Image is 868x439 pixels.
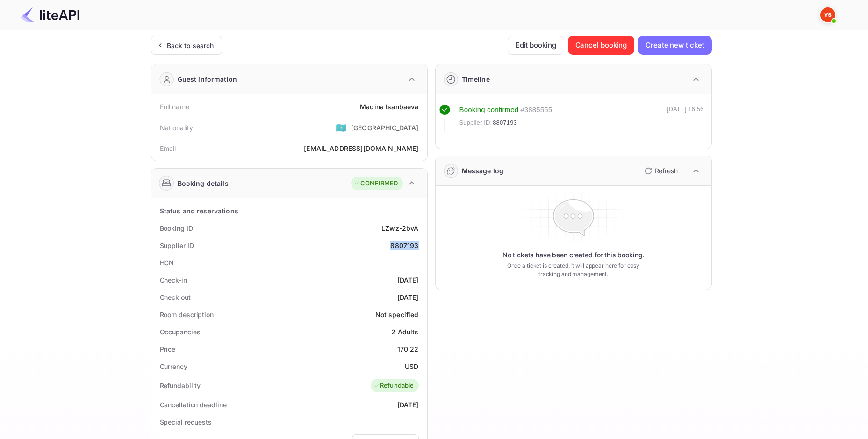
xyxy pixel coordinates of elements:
[160,310,214,319] div: Room description
[160,206,238,216] div: Status and reservations
[390,241,418,250] div: 8807193
[820,7,835,22] img: Yandex Support
[639,163,681,178] button: Refresh
[360,102,418,112] div: Madina Isanbaeva
[397,275,419,285] div: [DATE]
[638,36,711,55] button: Create new ticket
[178,178,229,188] div: Booking details
[336,119,346,136] span: United States
[21,7,79,22] img: LiteAPI Logo
[375,310,419,319] div: Not specified
[462,166,504,176] div: Message log
[462,74,490,84] div: Timeline
[397,400,419,410] div: [DATE]
[160,275,187,285] div: Check-in
[160,344,176,354] div: Price
[568,36,635,55] button: Cancel booking
[160,381,201,390] div: Refundability
[667,105,704,132] div: [DATE] 16:56
[405,361,418,371] div: USD
[351,123,419,133] div: [GEOGRAPHIC_DATA]
[160,123,194,133] div: Nationality
[353,179,398,188] div: CONFIRMED
[178,74,237,84] div: Guest information
[160,223,193,233] div: Booking ID
[160,143,176,153] div: Email
[373,381,414,390] div: Refundable
[397,344,419,354] div: 170.22
[160,400,227,410] div: Cancellation deadline
[304,143,418,153] div: [EMAIL_ADDRESS][DOMAIN_NAME]
[160,417,212,427] div: Special requests
[493,118,517,127] span: 8807193
[160,327,201,337] div: Occupancies
[167,41,214,50] div: Back to search
[508,36,564,55] button: Edit booking
[160,241,194,250] div: Supplier ID
[655,166,678,176] p: Refresh
[459,118,492,127] span: Supplier ID:
[160,292,191,302] div: Check out
[381,223,418,233] div: LZwz-2bvA
[397,292,419,302] div: [DATE]
[520,105,552,115] div: # 3885555
[160,361,187,371] div: Currency
[160,258,174,268] div: HCN
[391,327,418,337] div: 2 Adults
[500,262,647,278] p: Once a ticket is created, it will appear here for easy tracking and management.
[502,250,645,260] p: No tickets have been created for this booking.
[160,102,189,112] div: Full name
[459,105,519,115] div: Booking confirmed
